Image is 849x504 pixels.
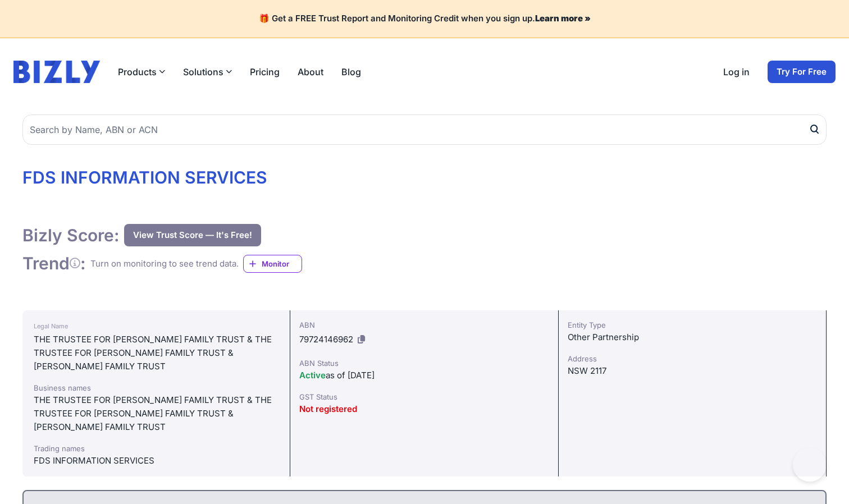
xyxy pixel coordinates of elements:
[22,253,86,274] h1: Trend :
[34,393,279,434] div: THE TRUSTEE FOR [PERSON_NAME] FAMILY TRUST & THE TRUSTEE FOR [PERSON_NAME] FAMILY TRUST & [PERSON...
[299,404,357,414] span: Not registered
[299,391,549,402] div: GST Status
[568,353,817,364] div: Address
[183,65,232,79] button: Solutions
[262,258,302,269] span: Monitor
[299,358,549,369] div: ABN Status
[22,225,120,246] h1: Bizly Score:
[118,65,165,79] button: Products
[793,448,827,482] iframe: Toggle Customer Support
[341,65,361,79] a: Blog
[34,443,279,454] div: Trading names
[768,61,836,83] a: Try For Free
[34,333,279,373] div: THE TRUSTEE FOR [PERSON_NAME] FAMILY TRUST & THE TRUSTEE FOR [PERSON_NAME] FAMILY TRUST & [PERSON...
[34,382,279,393] div: Business names
[568,364,817,378] div: NSW 2117
[723,65,750,79] a: Log in
[243,255,302,273] a: Monitor
[22,114,827,145] input: Search by Name, ABN or ACN
[299,370,326,381] span: Active
[568,331,817,344] div: Other Partnership
[298,65,323,79] a: About
[299,319,549,331] div: ABN
[568,319,817,331] div: Entity Type
[22,167,827,189] h1: FDS INFORMATION SERVICES
[124,224,261,246] button: View Trust Score — It's Free!
[535,13,591,24] a: Learn more »
[250,65,280,79] a: Pricing
[299,334,353,345] span: 79724146962
[90,258,239,271] div: Turn on monitoring to see trend data.
[13,13,836,24] h4: 🎁 Get a FREE Trust Report and Monitoring Credit when you sign up.
[34,319,279,333] div: Legal Name
[34,454,279,468] div: FDS INFORMATION SERVICES
[299,369,549,382] div: as of [DATE]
